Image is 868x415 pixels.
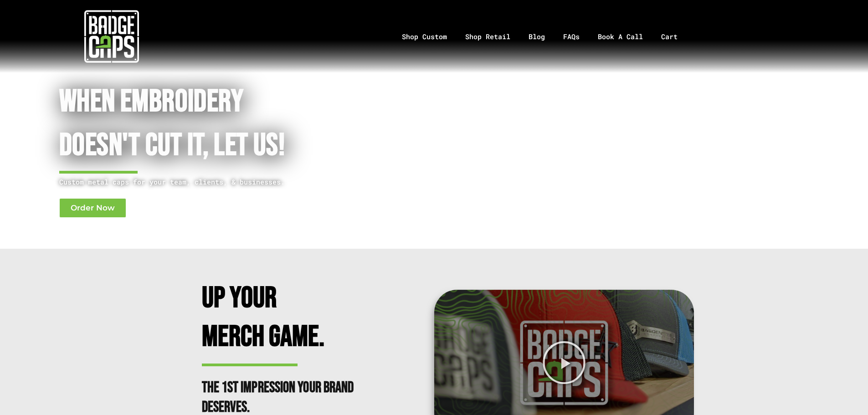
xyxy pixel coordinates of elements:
a: FAQs [554,13,589,61]
p: Custom metal caps for your team, clients, & businesses. [59,176,386,188]
a: Shop Custom [393,13,456,61]
div: Play Video [542,340,586,385]
img: badgecaps white logo with green acccent [84,9,139,64]
span: Order Now [71,204,115,212]
a: Cart [652,13,698,61]
a: Shop Retail [456,13,519,61]
h1: When Embroidery Doesn't cut it, Let Us! [59,80,386,168]
a: Order Now [59,198,126,218]
a: Blog [519,13,554,61]
a: Book A Call [589,13,652,61]
nav: Menu [223,13,868,61]
h2: Up Your Merch Game. [202,279,361,356]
